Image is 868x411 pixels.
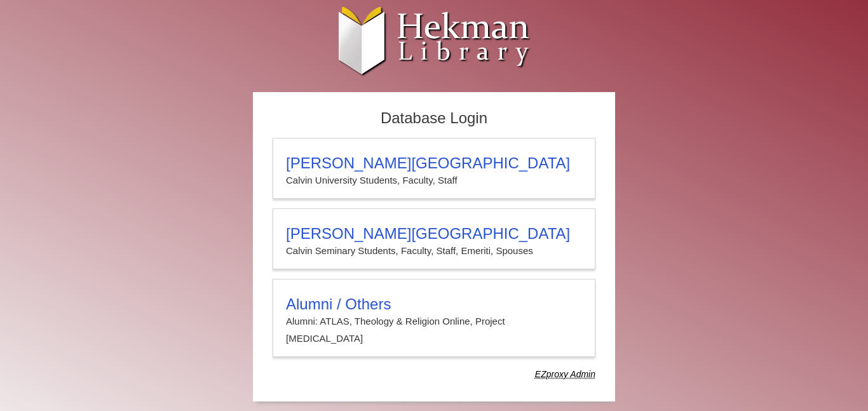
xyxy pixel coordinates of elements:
[286,313,582,347] p: Alumni: ATLAS, Theology & Religion Online, Project [MEDICAL_DATA]
[286,295,582,313] h3: Alumni / Others
[266,105,602,131] h2: Database Login
[286,225,582,243] h3: [PERSON_NAME][GEOGRAPHIC_DATA]
[286,154,582,172] h3: [PERSON_NAME][GEOGRAPHIC_DATA]
[286,295,582,347] summary: Alumni / OthersAlumni: ATLAS, Theology & Religion Online, Project [MEDICAL_DATA]
[273,208,595,269] a: [PERSON_NAME][GEOGRAPHIC_DATA]Calvin Seminary Students, Faculty, Staff, Emeriti, Spouses
[286,172,582,189] p: Calvin University Students, Faculty, Staff
[535,369,595,379] dfn: Use Alumni login
[273,138,595,199] a: [PERSON_NAME][GEOGRAPHIC_DATA]Calvin University Students, Faculty, Staff
[286,243,582,259] p: Calvin Seminary Students, Faculty, Staff, Emeriti, Spouses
